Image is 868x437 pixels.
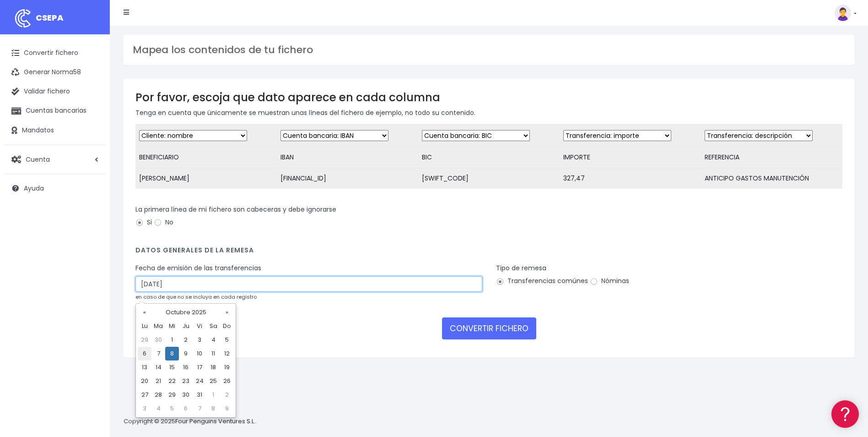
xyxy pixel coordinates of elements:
td: 20 [138,374,151,388]
small: en caso de que no se incluya en cada registro [135,293,257,300]
span: Ayuda [24,184,44,193]
td: 24 [193,374,206,388]
td: 7 [193,402,206,415]
th: « [138,306,151,319]
th: Ju [179,319,193,333]
h4: Datos generales de la remesa [135,246,842,259]
td: 9 [220,402,234,415]
td: IBAN [277,147,418,168]
a: Mandatos [5,121,105,140]
img: logo [11,7,34,30]
th: Sa [206,319,220,333]
th: Ma [151,319,165,333]
td: 31 [193,388,206,402]
td: 12 [220,347,234,361]
td: 26 [220,374,234,388]
td: 8 [206,402,220,415]
td: 13 [138,361,151,374]
a: Convertir fichero [5,44,105,63]
td: IMPORTE [560,147,701,168]
td: 10 [193,347,206,361]
a: Four Penguins Ventures S.L. [175,417,255,426]
th: Vi [193,319,206,333]
p: Tenga en cuenta que únicamente se muestran unas líneas del fichero de ejemplo, no todo su contenido. [135,108,842,118]
img: profile [835,5,851,21]
label: Transferencias comúnes [496,276,588,286]
td: REFERENCIA [701,147,842,168]
td: BENEFICIARIO [135,147,277,168]
td: 8 [165,347,179,361]
td: 3 [193,333,206,347]
label: Fecha de emisión de las transferencias [135,263,261,273]
th: Lu [138,319,151,333]
span: CSEPA [36,12,64,23]
label: Nóminas [590,276,629,286]
td: 27 [138,388,151,402]
td: 7 [151,347,165,361]
a: Generar Norma58 [5,63,105,82]
td: 6 [179,402,193,415]
td: 15 [165,361,179,374]
td: 1 [165,333,179,347]
label: Si [135,218,152,227]
td: 5 [165,402,179,415]
p: Copyright © 2025 . [124,417,257,426]
td: ANTICIPO GASTOS MANUTENCIÓN [701,168,842,189]
td: 19 [220,361,234,374]
td: 1 [206,388,220,402]
th: Octubre 2025 [151,306,220,319]
td: [SWIFT_CODE] [418,168,560,189]
a: Cuenta [5,150,105,169]
td: 30 [151,333,165,347]
label: No [154,218,173,227]
label: Tipo de remesa [496,263,546,273]
button: CONVERTIR FICHERO [442,317,536,339]
td: 4 [206,333,220,347]
td: 28 [151,388,165,402]
td: 6 [138,347,151,361]
h3: Mapea los contenidos de tu fichero [133,44,845,56]
td: 29 [138,333,151,347]
td: 2 [179,333,193,347]
th: Mi [165,319,179,333]
td: 22 [165,374,179,388]
span: Cuenta [26,154,50,164]
td: 23 [179,374,193,388]
th: » [220,306,234,319]
td: 14 [151,361,165,374]
td: 21 [151,374,165,388]
a: Cuentas bancarias [5,101,105,120]
td: 3 [138,402,151,415]
td: 5 [220,333,234,347]
td: 18 [206,361,220,374]
td: 327,47 [560,168,701,189]
td: 11 [206,347,220,361]
td: 30 [179,388,193,402]
td: 4 [151,402,165,415]
td: 9 [179,347,193,361]
td: [FINANCIAL_ID] [277,168,418,189]
td: [PERSON_NAME] [135,168,277,189]
td: 16 [179,361,193,374]
a: Validar fichero [5,82,105,101]
td: 17 [193,361,206,374]
td: 29 [165,388,179,402]
td: BIC [418,147,560,168]
h3: Por favor, escoja que dato aparece en cada columna [135,91,842,104]
td: 2 [220,388,234,402]
label: La primera línea de mi fichero son cabeceras y debe ignorarse [135,205,336,214]
td: 25 [206,374,220,388]
a: Ayuda [5,179,105,198]
th: Do [220,319,234,333]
